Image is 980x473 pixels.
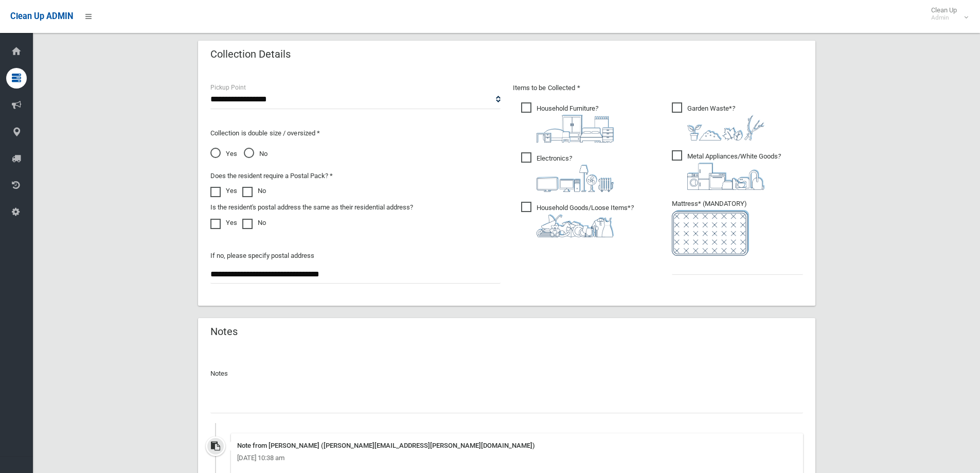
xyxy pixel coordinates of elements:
[210,127,501,139] p: Collection is double size / oversized *
[931,14,957,22] small: Admin
[672,102,764,141] span: Garden Waste*
[521,152,614,192] span: Electronics
[687,152,781,190] i: ?
[237,440,797,452] div: Note from [PERSON_NAME] ([PERSON_NAME][EMAIL_ADDRESS][PERSON_NAME][DOMAIN_NAME])
[242,185,266,197] label: No
[210,170,333,182] label: Does the resident require a Postal Pack? *
[537,214,614,237] img: b13cc3517677393f34c0a387616ef184.png
[210,367,803,380] p: Notes
[537,204,634,237] i: ?
[244,148,268,160] span: No
[687,163,764,190] img: 36c1b0289cb1767239cdd3de9e694f19.png
[210,217,237,229] label: Yes
[672,200,803,256] span: Mattress* (MANDATORY)
[210,185,237,197] label: Yes
[521,202,634,237] span: Household Goods/Loose Items*
[926,6,967,22] span: Clean Up
[10,11,73,21] span: Clean Up ADMIN
[198,44,303,64] header: Collection Details
[672,150,781,190] span: Metal Appliances/White Goods
[687,104,764,141] i: ?
[198,322,250,342] header: Notes
[521,102,614,143] span: Household Furniture
[242,217,266,229] label: No
[237,452,797,464] div: [DATE] 10:38 am
[513,82,803,94] p: Items to be Collected *
[672,210,749,256] img: e7408bece873d2c1783593a074e5cb2f.png
[537,154,614,192] i: ?
[210,250,314,262] label: If no, please specify postal address
[210,148,237,160] span: Yes
[537,104,614,143] i: ?
[687,115,764,141] img: 4fd8a5c772b2c999c83690221e5242e0.png
[537,165,614,192] img: 394712a680b73dbc3d2a6a3a7ffe5a07.png
[210,201,413,214] label: Is the resident's postal address the same as their residential address?
[537,115,614,143] img: aa9efdbe659d29b613fca23ba79d85cb.png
